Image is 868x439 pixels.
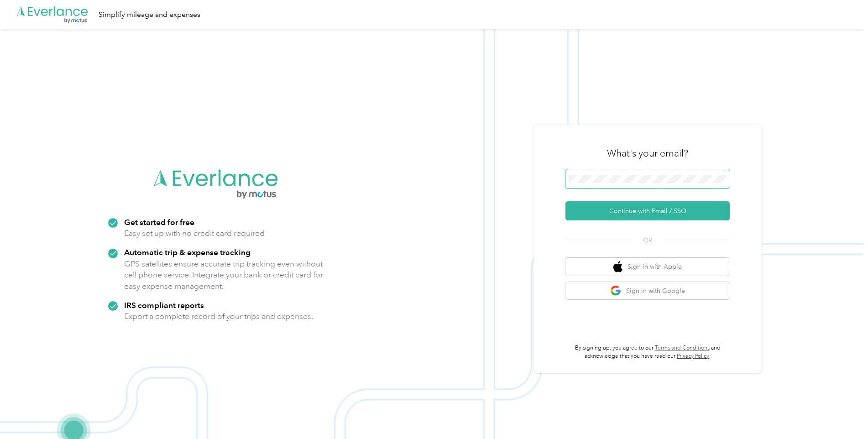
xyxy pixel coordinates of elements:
[124,300,204,310] strong: IRS compliant reports
[607,147,688,160] h3: What's your email?
[124,311,313,322] p: Export a complete record of your trips and expenses.
[124,258,324,292] p: GPS satellites ensure accurate trip tracking even without cell phone service. Integrate your bank...
[99,9,200,21] div: Simplify mileage and expenses
[565,258,730,276] button: apple logoSign in with Apple
[613,261,622,272] img: apple logo
[124,228,265,239] p: Easy set up with no credit card required
[655,345,710,351] a: Terms and Conditions
[632,235,664,245] span: OR
[124,217,194,227] strong: Get started for free
[565,282,730,300] button: google logoSign in with Google
[565,201,730,220] button: Continue with Email / SSO
[677,353,709,360] a: Privacy Policy
[124,247,251,257] strong: Automatic trip & expense tracking
[610,285,622,297] img: google logo
[565,344,730,360] p: By signing up, you agree to our and acknowledge that you have read our .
